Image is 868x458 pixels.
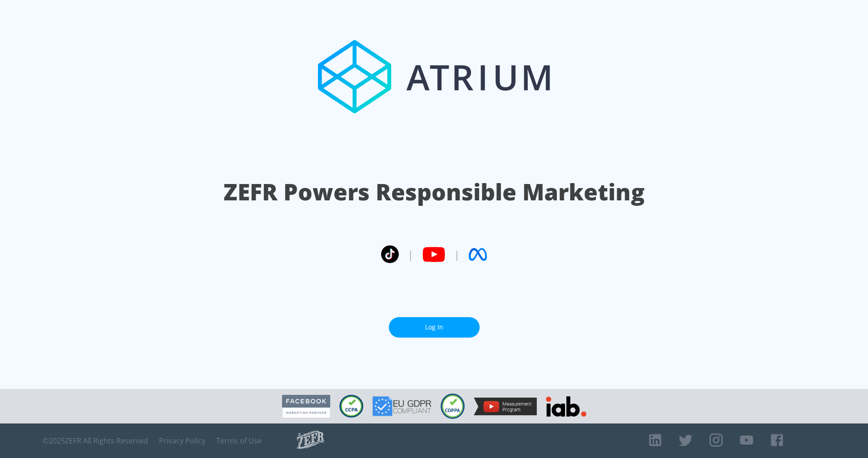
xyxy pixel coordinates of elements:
img: COPPA Compliant [441,393,465,419]
img: IAB [546,396,586,417]
h1: ZEFR Powers Responsible Marketing [223,176,645,208]
img: Facebook Marketing Partner [282,395,330,418]
span: | [408,248,413,261]
img: GDPR Compliant [372,396,432,416]
a: Log In [389,317,480,338]
span: © 2025 ZEFR All Rights Reserved [43,436,148,445]
a: Privacy Policy [159,436,205,445]
img: YouTube Measurement Program [474,398,537,415]
span: | [454,248,460,261]
a: Terms of Use [216,436,262,445]
img: CCPA Compliant [339,395,363,418]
